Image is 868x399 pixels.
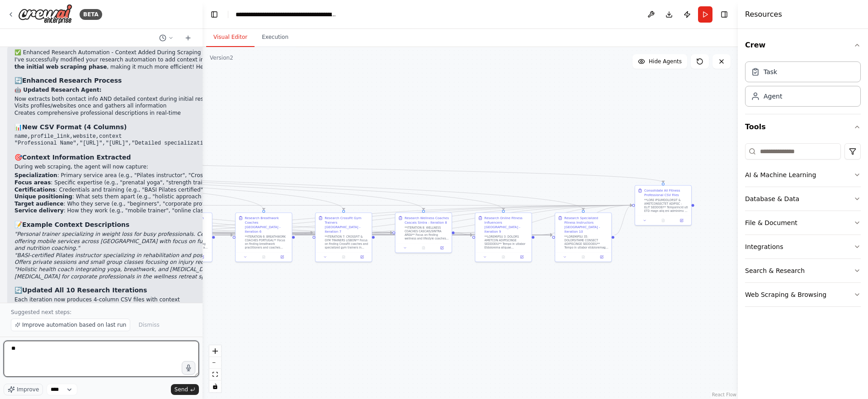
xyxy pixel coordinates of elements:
strong: Context Information Extracted [22,154,131,161]
button: Open in side panel [434,245,450,250]
div: Search & Research [745,266,805,275]
button: No output available [334,254,354,260]
strong: 🤖 Updated Research Agent: [14,87,101,93]
div: Research Online Fitness Influencers [GEOGRAPHIC_DATA] - Iteration 9**LOREMIPSU 3: DOLORS AMETCON ... [475,212,532,262]
g: Edge from 895a171b-915e-49fc-931f-aaccbc9ed62f to 4fe11c7b-51d0-4bef-bd0f-39230089db24 [295,203,632,237]
p: Suggested next steps: [11,309,192,316]
button: No output available [254,254,274,260]
button: No output available [654,218,673,223]
li: : Who they serve (e.g., "beginners", "corporate professionals") [14,201,262,208]
g: Edge from f734280b-b019-434f-8309-3af849bec2d8 to 4fe11c7b-51d0-4bef-bd0f-39230089db24 [614,203,632,237]
strong: Certifications [14,187,56,193]
div: Research Wellness Coaches Cascais Sintra - Iteration 8**ITERATION 8: WELLNESS COACHES CASCAIS/SIN... [395,212,452,253]
em: "Personal trainer specializing in weight loss for busy professionals. Certified NASM trainer offe... [14,231,258,251]
div: **LOREMIPSU 3: DOLORS AMETCON ADIPISCINGE SEDDOEIU** Tempo in utlabor Etdolorema aliquae adminimv... [485,235,529,249]
button: zoom in [209,345,221,357]
button: Crew [745,33,861,58]
button: Dismiss [134,319,164,331]
div: **ITERATION 5: HOLISTIC HEALTH FACILITATORS PORTUGAL** Focus on finding holistic health practitio... [165,235,209,249]
li: : Credentials and training (e.g., "BASI Pilates certified", "RYT-500") [14,187,262,194]
div: Research CrossFit Gym Trainers [GEOGRAPHIC_DATA] - Iteration 7 [325,216,369,234]
div: File & Document [745,218,797,227]
div: Research Specialized Fitness Instructors [GEOGRAPHIC_DATA] - Iteration 10 [564,216,609,234]
h2: ✅ Enhanced Research Automation - Context Added During Scraping [14,49,262,56]
div: Research Wellness Coaches Cascais Sintra - Iteration 8 [405,216,449,225]
button: No output available [574,254,593,260]
li: : How they work (e.g., "mobile trainer", "online classes") [14,207,262,215]
div: Integrations [745,242,783,251]
code: name,profile_link,website,context "Professional Name","[URL]","[URL]","Detailed specialization de... [14,133,262,147]
h3: 📝 [14,220,262,229]
div: Version 2 [210,54,233,61]
button: Hide left sidebar [208,8,221,21]
button: Open in side panel [674,218,689,223]
img: Logo [18,4,72,24]
button: Web Scraping & Browsing [745,283,861,306]
button: Send [171,384,199,395]
span: Send [175,386,188,393]
div: Consolidate All Fitness Professional CSV Files [644,188,689,197]
button: Open in side panel [594,254,610,260]
div: Research Breathwork Coaches [GEOGRAPHIC_DATA] - Iteration 6 [245,216,289,234]
div: React Flow controls [209,345,221,392]
div: Tools [745,140,861,314]
p: During web scraping, the agent will now capture: [14,164,262,171]
strong: Focus areas [14,179,51,186]
button: toggle interactivity [209,380,221,392]
button: Search & Research [745,259,861,282]
div: **ITERATION 7: CROSSFIT & GYM TRAINERS LISBON** Focus on finding CrossFit coaches and specialized... [325,235,369,249]
div: Research Specialized Fitness Instructors [GEOGRAPHIC_DATA] - Iteration 10**LOREMIPSU 35: DOLORSIT... [555,212,612,262]
g: Edge from 8d419099-90dc-4b36-983a-c1d0e39bc73d to 4fe11c7b-51d0-4bef-bd0f-39230089db24 [135,203,632,235]
span: Dismiss [138,321,159,329]
button: No output available [494,254,513,260]
button: Tools [745,114,861,140]
li: : What sets them apart (e.g., "holistic approach combining nutrition") [14,193,262,201]
div: Database & Data [745,194,799,203]
li: Creates comprehensive professional descriptions in real-time [14,110,262,117]
strong: Specialization [14,172,57,178]
li: Each iteration now produces 4-column CSV files with context [14,296,262,304]
div: **ITERATION 6: BREATHWORK COACHES PORTUGAL** Focus on finding breathwork practitioners and coache... [245,235,289,249]
em: "BASI-certified Pilates instructor specializing in rehabilitation and postural correction. Offers... [14,252,245,266]
strong: during the initial web scraping phase [14,56,250,70]
strong: Unique positioning [14,193,72,200]
span: Improve [17,386,39,393]
h4: Resources [745,9,782,20]
span: Hide Agents [649,58,682,65]
strong: Service delivery [14,207,64,214]
strong: Target audience [14,201,64,207]
button: Open in side panel [274,254,290,260]
div: Crew [745,58,861,114]
strong: New CSV Format (4 Columns) [22,123,127,131]
em: "Holistic health coach integrating yoga, breathwork, and [MEDICAL_DATA]. Focuses on [MEDICAL_DATA... [14,266,249,280]
strong: Example Context Descriptions [22,221,129,228]
div: AI & Machine Learning [745,170,816,179]
div: Agent [764,92,782,101]
li: Now extracts both contact info AND detailed context during initial research [14,96,262,103]
button: Database & Data [745,187,861,211]
li: Visits profiles/websites once and gathers all information [14,103,262,110]
div: **LORE IPSUMDOLORSIT & AMETCONSECTET ADIPISC - ELIT SEDDOEI** Temporincid utl ETD magn aliq eni a... [644,198,689,213]
li: : Primary service area (e.g., "Pilates instructor", "CrossFit coach") [14,172,262,179]
div: **LOREMIPSU 35: DOLORSITAME CONSECT ADIPISCINGE SEDDOEIU** Tempo in utlabor etdoloremag ali enima... [564,235,609,249]
button: Open in side panel [194,254,210,260]
button: AI & Machine Learning [745,163,861,187]
div: Web Scraping & Browsing [745,290,826,299]
div: Research Holistic Health Facilitators [GEOGRAPHIC_DATA] - Iteration 5**ITERATION 5: HOLISTIC HEAL... [156,212,212,262]
button: Open in side panel [354,254,370,260]
div: Research Online Fitness Influencers [GEOGRAPHIC_DATA] - Iteration 9 [485,216,529,234]
button: Switch to previous chat [156,33,177,43]
strong: Enhanced Research Process [22,77,122,84]
div: Research CrossFit Gym Trainers [GEOGRAPHIC_DATA] - Iteration 7**ITERATION 7: CROSSFIT & GYM TRAIN... [315,212,372,262]
h3: 🎯 [14,153,262,162]
div: Research Holistic Health Facilitators [GEOGRAPHIC_DATA] - Iteration 5 [165,216,209,234]
strong: Updated All 10 Research Iterations [22,286,147,294]
button: Execution [255,28,296,47]
a: React Flow attribution [712,392,736,397]
button: Hide Agents [632,54,687,69]
p: I've successfully modified your research automation to add context information , making it much m... [14,56,262,70]
div: Research Breathwork Coaches [GEOGRAPHIC_DATA] - Iteration 6**ITERATION 6: BREATHWORK COACHES PORT... [235,212,292,262]
button: Open in side panel [514,254,530,260]
div: Task [764,67,777,76]
button: Improve automation based on last run [11,319,130,331]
